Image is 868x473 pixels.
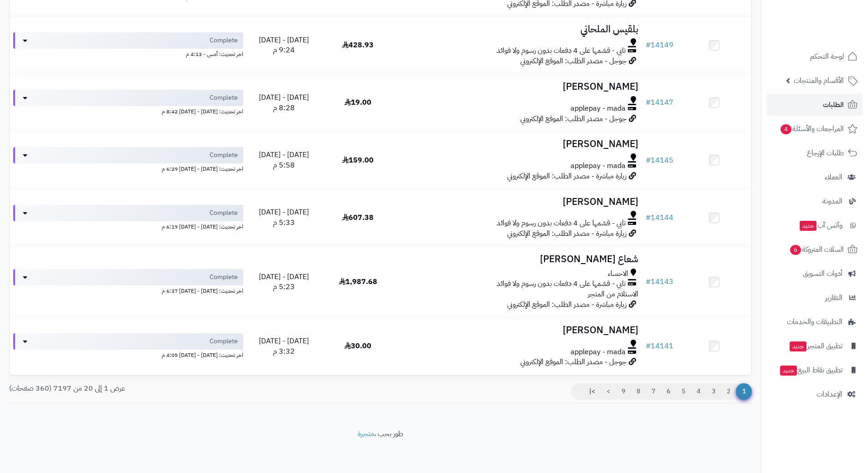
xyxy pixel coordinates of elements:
span: التقارير [825,291,842,304]
span: جديد [780,366,797,376]
a: 3 [706,383,721,400]
a: 8 [631,383,646,400]
a: الإعدادات [767,383,863,405]
h3: شعاع [PERSON_NAME] [399,254,638,264]
span: applepay - mada [570,347,626,357]
a: 6 [661,383,676,400]
span: جوجل - مصدر الطلب: الموقع الإلكتروني [520,113,627,124]
a: تطبيق المتجرجديد [767,335,863,357]
span: جديد [800,221,817,231]
span: # [646,212,651,223]
span: applepay - mada [570,103,626,114]
span: الطلبات [823,98,844,111]
a: 7 [646,383,661,400]
span: [DATE] - [DATE] 8:28 م [259,92,309,113]
span: العملاء [825,171,842,183]
a: 5 [676,383,691,400]
a: #14141 [646,341,673,351]
img: logo-2.png [806,7,859,26]
div: عرض 1 إلى 20 من 7197 (360 صفحات) [2,383,380,394]
a: المراجعات والأسئلة4 [767,118,863,140]
span: 1,987.68 [339,276,377,287]
span: [DATE] - [DATE] 5:23 م [259,271,309,293]
span: [DATE] - [DATE] 9:24 م [259,35,309,56]
a: 2 [721,383,736,400]
span: # [646,276,651,287]
a: متجرة [358,428,374,439]
div: اخر تحديث: أمس - 4:13 م [13,49,243,58]
div: اخر تحديث: [DATE] - [DATE] 6:37 م [13,285,243,295]
span: التطبيقات والخدمات [787,315,842,328]
div: اخر تحديث: [DATE] - [DATE] 6:19 م [13,221,243,231]
span: # [646,155,651,166]
a: #14145 [646,155,673,166]
span: تابي - قسّمها على 4 دفعات بدون رسوم ولا فوائد [497,218,626,229]
a: لوحة التحكم [767,46,863,67]
span: Complete [210,209,238,218]
span: جوجل - مصدر الطلب: الموقع الإلكتروني [520,356,627,367]
h3: [PERSON_NAME] [399,81,638,92]
div: اخر تحديث: [DATE] - [DATE] 4:05 م [13,350,243,359]
a: التطبيقات والخدمات [767,311,863,333]
span: [DATE] - [DATE] 5:58 م [259,149,309,171]
span: الاستلام من المتجر [588,289,638,300]
span: لوحة التحكم [810,50,844,63]
span: 159.00 [342,155,374,166]
a: السلات المتروكة6 [767,239,863,260]
span: زيارة مباشرة - مصدر الطلب: الموقع الإلكتروني [507,171,627,182]
span: جوجل - مصدر الطلب: الموقع الإلكتروني [520,56,627,66]
span: تطبيق نقاط البيع [779,364,842,376]
span: الاحساء [608,269,628,279]
a: تطبيق نقاط البيعجديد [767,359,863,381]
span: Complete [210,36,238,45]
a: >| [583,383,601,400]
h3: [PERSON_NAME] [399,325,638,336]
span: 1 [736,383,752,400]
span: زيارة مباشرة - مصدر الطلب: الموقع الإلكتروني [507,299,627,310]
h3: بلقيس الملحاني [399,24,638,35]
a: #14143 [646,276,673,287]
span: تابي - قسّمها على 4 دفعات بدون رسوم ولا فوائد [497,279,626,289]
a: 4 [691,383,706,400]
span: المدونة [822,195,842,208]
span: Complete [210,93,238,102]
a: #14149 [646,40,673,51]
span: المراجعات والأسئلة [780,122,844,135]
span: # [646,341,651,351]
span: Complete [210,151,238,160]
a: > [601,383,616,400]
span: السلات المتروكة [789,243,844,256]
span: تطبيق المتجر [789,340,842,352]
span: تابي - قسّمها على 4 دفعات بدون رسوم ولا فوائد [497,46,626,56]
h3: [PERSON_NAME] [399,139,638,149]
h3: [PERSON_NAME] [399,197,638,207]
div: اخر تحديث: [DATE] - [DATE] 8:42 م [13,106,243,116]
span: # [646,40,651,51]
a: #14144 [646,212,673,223]
span: 607.38 [342,212,374,223]
div: اخر تحديث: [DATE] - [DATE] 6:29 م [13,163,243,173]
span: 4 [780,124,792,135]
a: التقارير [767,287,863,309]
a: أدوات التسويق [767,263,863,285]
span: طلبات الإرجاع [807,147,844,159]
a: #14147 [646,97,673,108]
span: 30.00 [344,341,371,351]
a: وآتس آبجديد [767,214,863,236]
span: Complete [210,273,238,282]
span: الأقسام والمنتجات [794,74,844,87]
a: المدونة [767,190,863,212]
a: العملاء [767,166,863,188]
a: 9 [616,383,631,400]
a: الطلبات [767,94,863,116]
a: طلبات الإرجاع [767,142,863,164]
span: applepay - mada [570,161,626,171]
span: جديد [790,341,806,351]
span: 6 [790,244,801,255]
span: [DATE] - [DATE] 3:32 م [259,336,309,357]
span: وآتس آب [799,219,842,232]
span: الإعدادات [817,388,842,401]
span: 19.00 [344,97,371,108]
span: 428.93 [342,40,374,51]
span: [DATE] - [DATE] 5:33 م [259,207,309,228]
